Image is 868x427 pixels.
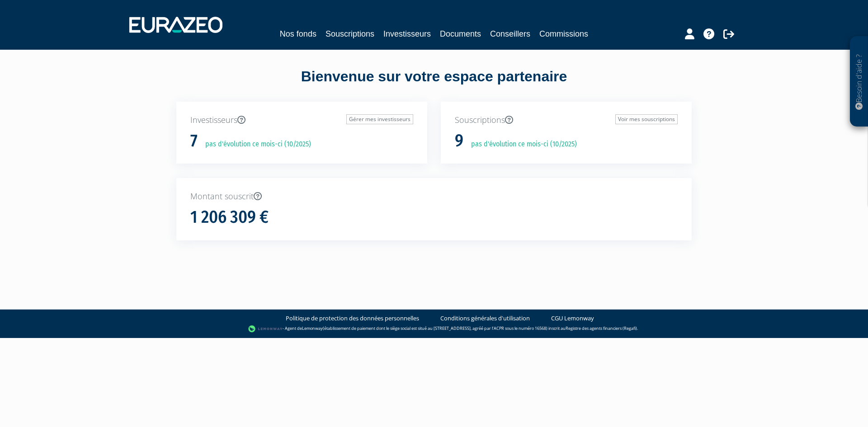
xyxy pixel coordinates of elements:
a: Voir mes souscriptions [615,114,678,124]
p: pas d'évolution ce mois-ci (10/2025) [199,139,311,150]
h1: 1 206 309 € [190,208,269,227]
div: - Agent de (établissement de paiement dont le siège social est situé au [STREET_ADDRESS], agréé p... [9,324,859,333]
a: Documents [440,28,481,40]
a: Registre des agents financiers (Regafi) [566,325,637,331]
p: Montant souscrit [190,191,678,202]
a: Conditions générales d'utilisation [440,314,530,323]
p: Investisseurs [190,114,413,126]
img: logo-lemonway.png [248,324,283,333]
p: Souscriptions [455,114,678,126]
h1: 9 [455,131,463,150]
a: CGU Lemonway [551,314,594,323]
p: Besoin d'aide ? [854,41,864,122]
a: Nos fonds [280,28,316,40]
a: Souscriptions [325,28,374,40]
a: Conseillers [490,28,530,40]
a: Gérer mes investisseurs [346,114,413,124]
div: Bienvenue sur votre espace partenaire [170,66,698,102]
img: 1732889491-logotype_eurazeo_blanc_rvb.png [129,17,222,33]
a: Politique de protection des données personnelles [286,314,419,323]
a: Lemonway [302,325,323,331]
a: Commissions [539,28,588,40]
h1: 7 [190,131,198,150]
p: pas d'évolution ce mois-ci (10/2025) [465,139,577,150]
a: Investisseurs [383,28,431,40]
